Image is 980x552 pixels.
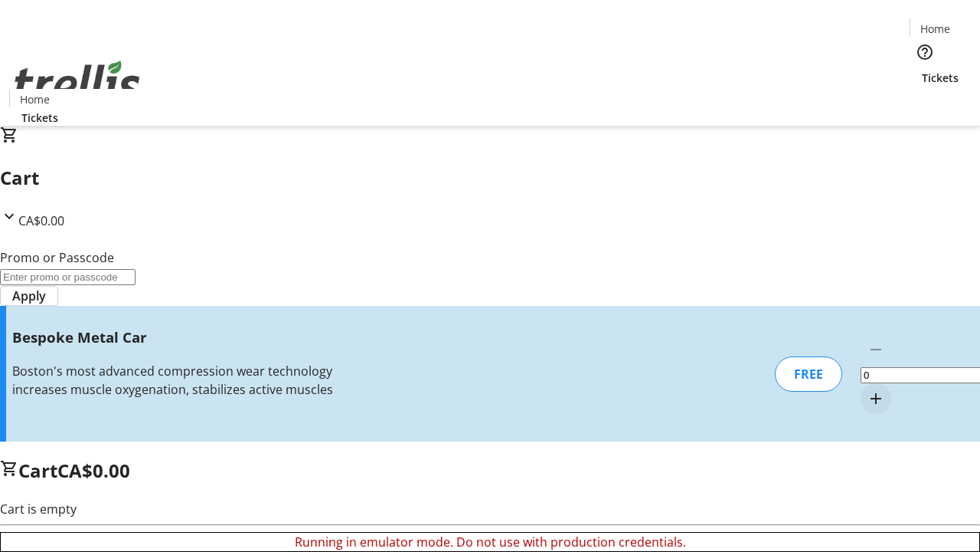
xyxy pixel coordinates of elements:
[12,362,347,399] div: Boston's most advanced compression wear technology increases muscle oxygenation, stabilizes activ...
[9,110,70,126] a: Tickets
[920,21,950,37] span: Home
[9,44,145,120] img: Orient E2E Organization myAtfUgaN3's Logo
[910,70,971,86] a: Tickets
[20,91,50,107] span: Home
[12,327,347,348] h3: Bespoke Metal Car
[910,86,940,117] button: Cart
[910,21,959,37] a: Home
[21,110,58,126] span: Tickets
[57,458,130,483] span: CA$0.00
[922,70,959,86] span: Tickets
[910,37,940,67] button: Help
[861,383,891,414] button: Increment by one
[775,356,842,392] div: FREE
[10,91,59,107] a: Home
[18,212,64,229] span: CA$0.00
[12,287,46,305] span: Apply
